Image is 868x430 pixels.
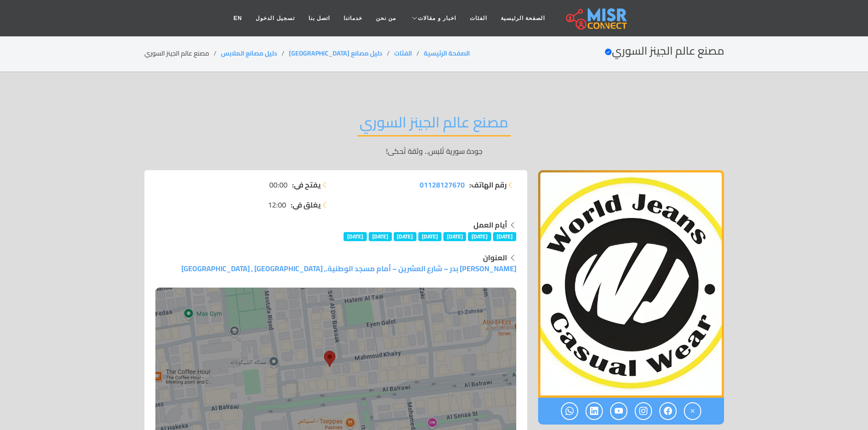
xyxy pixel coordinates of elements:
svg: Verified account [605,48,612,56]
li: مصنع عالم الجينز السوري [144,49,221,58]
span: [DATE] [418,232,442,241]
a: دليل مصانع الملابس [221,47,277,59]
h2: مصنع عالم الجينز السوري [357,113,511,137]
span: [DATE] [493,232,516,241]
a: الصفحة الرئيسية [494,10,552,27]
span: [DATE] [369,232,392,241]
p: جودة سورية تُلبس.. وثقة تُحكى! [144,146,724,157]
strong: العنوان [483,251,507,264]
img: مصنع عالم الجينز السوري [538,170,724,398]
span: [DATE] [468,232,491,241]
a: دليل مصانع [GEOGRAPHIC_DATA] [289,47,382,59]
strong: أيام العمل [473,218,507,232]
strong: رقم الهاتف: [469,179,507,190]
a: الصفحة الرئيسية [424,47,470,59]
a: اتصل بنا [302,10,337,27]
strong: يفتح في: [292,179,321,190]
h2: مصنع عالم الجينز السوري [605,45,724,58]
div: 1 / 1 [538,170,724,398]
span: [DATE] [344,232,367,241]
a: 01128127670 [420,179,465,190]
span: 12:00 [268,199,286,210]
a: الفئات [394,47,412,59]
a: تسجيل الدخول [249,10,301,27]
span: 01128127670 [420,178,465,192]
img: main.misr_connect [566,7,627,30]
a: EN [227,10,249,27]
a: الفئات [463,10,494,27]
span: اخبار و مقالات [418,14,456,22]
span: 00:00 [269,179,288,190]
span: [DATE] [394,232,417,241]
span: [DATE] [443,232,467,241]
a: من نحن [369,10,403,27]
a: اخبار و مقالات [403,10,463,27]
strong: يغلق في: [291,199,321,210]
a: خدماتنا [337,10,369,27]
